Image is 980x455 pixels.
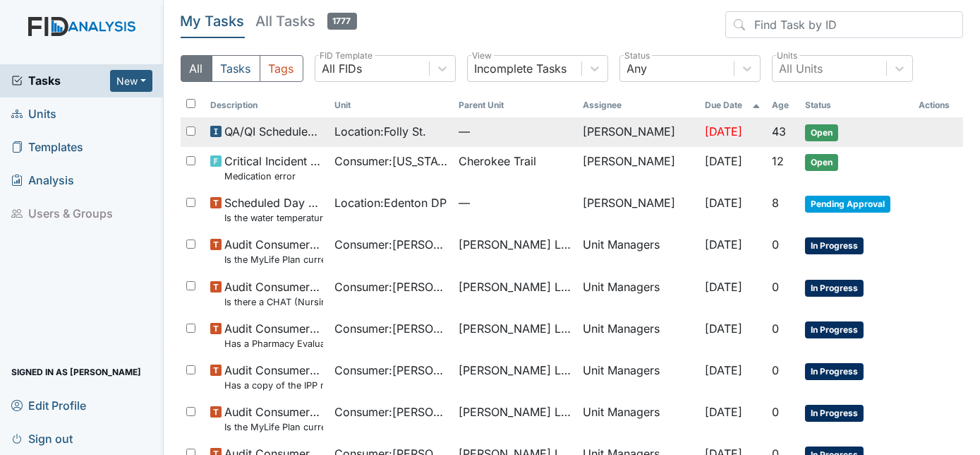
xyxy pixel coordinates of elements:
small: Is the MyLife Plan current (yearly)? [224,420,323,434]
span: 8 [772,196,779,210]
span: Location : Edenton DP [334,194,447,211]
span: [DATE] [705,405,742,419]
span: In Progress [805,363,864,380]
small: Is there a CHAT (Nursing Evaluation) no more than a year old? [224,295,323,309]
span: Edit Profile [11,394,86,416]
span: 0 [772,363,779,377]
span: Pending Approval [805,196,890,213]
span: 0 [772,237,779,252]
a: Tasks [11,72,110,89]
span: Consumer : [US_STATE][PERSON_NAME] [334,153,447,170]
td: [PERSON_NAME] [577,189,699,230]
span: 43 [772,124,786,138]
span: 0 [772,321,779,336]
button: Tasks [212,55,260,82]
div: All FIDs [322,60,363,77]
span: [DATE] [705,196,742,210]
th: Toggle SortBy [766,93,799,117]
span: [PERSON_NAME] Loop [459,320,571,337]
td: Unit Managers [577,356,699,398]
td: [PERSON_NAME] [577,147,699,189]
th: Toggle SortBy [799,93,913,117]
span: [DATE] [705,154,742,168]
span: [DATE] [705,321,742,336]
h5: All Tasks [256,11,357,31]
span: Consumer : [PERSON_NAME] [334,362,447,379]
span: In Progress [805,321,864,338]
span: [DATE] [705,124,742,138]
div: Incomplete Tasks [475,60,567,77]
span: 12 [772,154,784,168]
th: Toggle SortBy [453,93,577,117]
small: Medication error [224,170,323,183]
span: [DATE] [705,280,742,294]
button: Tags [260,55,303,82]
span: Audit Consumers Charts Has a copy of the IPP meeting been sent to the Parent/Guardian within 30 d... [224,362,323,392]
th: Toggle SortBy [205,93,329,117]
span: [DATE] [705,363,742,377]
span: Consumer : [PERSON_NAME], Shekeyra [334,403,447,420]
span: Sign out [11,427,73,449]
span: [PERSON_NAME] Loop [459,362,571,379]
span: Audit Consumers Charts Is the MyLife Plan current (yearly)? [224,236,323,266]
span: 0 [772,280,779,294]
span: Location : Folly St. [334,123,426,140]
span: In Progress [805,280,864,297]
input: Toggle All Rows Selected [186,99,195,108]
td: [PERSON_NAME] [577,117,699,147]
span: [PERSON_NAME] Loop [459,403,571,420]
th: Assignee [577,93,699,117]
span: In Progress [805,405,864,422]
td: Unit Managers [577,314,699,356]
h5: My Tasks [181,11,245,31]
span: Templates [11,136,83,158]
span: Audit Consumers Charts Has a Pharmacy Evaluation been completed quarterly? [224,320,323,350]
span: Cherokee Trail [459,153,536,170]
span: Open [805,124,838,141]
div: All Units [780,60,823,77]
span: Signed in as [PERSON_NAME] [11,361,141,383]
button: New [110,70,152,92]
span: [DATE] [705,237,742,252]
span: Consumer : [PERSON_NAME] [334,320,447,337]
span: QA/QI Scheduled Inspection [224,123,323,140]
span: Audit Consumers Charts Is there a CHAT (Nursing Evaluation) no more than a year old? [224,278,323,309]
td: Unit Managers [577,230,699,272]
span: In Progress [805,237,864,254]
div: Any [627,60,648,77]
small: Is the water temperature at the kitchen sink between 100 to 110 degrees? [224,211,323,225]
span: Consumer : [PERSON_NAME] [334,278,447,295]
span: Units [11,103,56,125]
button: All [181,55,212,82]
small: Has a Pharmacy Evaluation been completed quarterly? [224,337,323,350]
span: 1777 [327,13,357,30]
input: Find Task by ID [725,11,963,38]
span: — [459,194,571,211]
span: Audit Consumers Charts Is the MyLife Plan current (yearly)? [224,403,323,434]
span: [PERSON_NAME] Loop [459,278,571,295]
div: Type filter [181,55,303,82]
td: Unit Managers [577,398,699,439]
span: Scheduled Day Program Inspection Is the water temperature at the kitchen sink between 100 to 110 ... [224,194,323,225]
span: Consumer : [PERSON_NAME] [334,236,447,253]
span: Critical Incident Report Medication error [224,153,323,183]
th: Toggle SortBy [699,93,766,117]
th: Actions [913,93,963,117]
td: Unit Managers [577,273,699,314]
small: Is the MyLife Plan current (yearly)? [224,253,323,266]
th: Toggle SortBy [329,93,453,117]
span: — [459,123,571,140]
small: Has a copy of the IPP meeting been sent to the Parent/Guardian [DATE] of the meeting? [224,379,323,392]
span: 0 [772,405,779,419]
span: Analysis [11,170,74,191]
span: Open [805,154,838,171]
span: [PERSON_NAME] Loop [459,236,571,253]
